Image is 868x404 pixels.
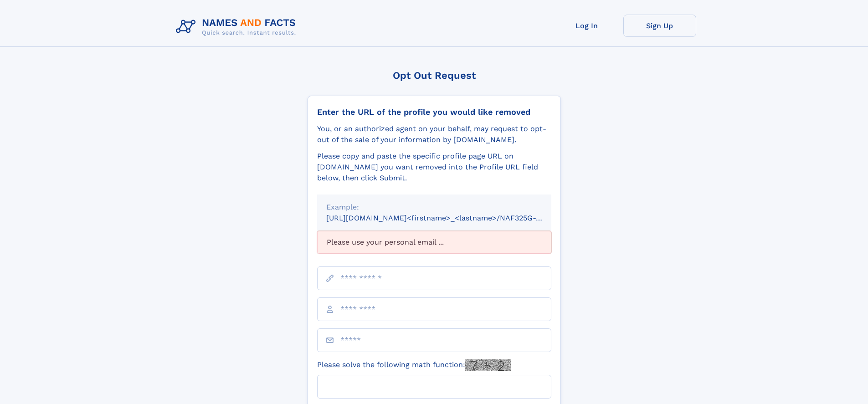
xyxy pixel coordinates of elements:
div: Please use your personal email ... [317,231,551,254]
label: Please solve the following math function: [317,359,511,371]
div: You, or an authorized agent on your behalf, may request to opt-out of the sale of your informatio... [317,123,551,145]
a: Sign Up [623,15,696,37]
div: Enter the URL of the profile you would like removed [317,107,551,117]
div: Please copy and paste the specific profile page URL on [DOMAIN_NAME] you want removed into the Pr... [317,151,551,184]
small: [URL][DOMAIN_NAME]<firstname>_<lastname>/NAF325G-xxxxxxxx [326,214,569,222]
div: Opt Out Request [308,70,561,81]
div: Example: [326,202,542,213]
a: Log In [550,15,623,37]
img: Logo Names and Facts [172,15,303,39]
